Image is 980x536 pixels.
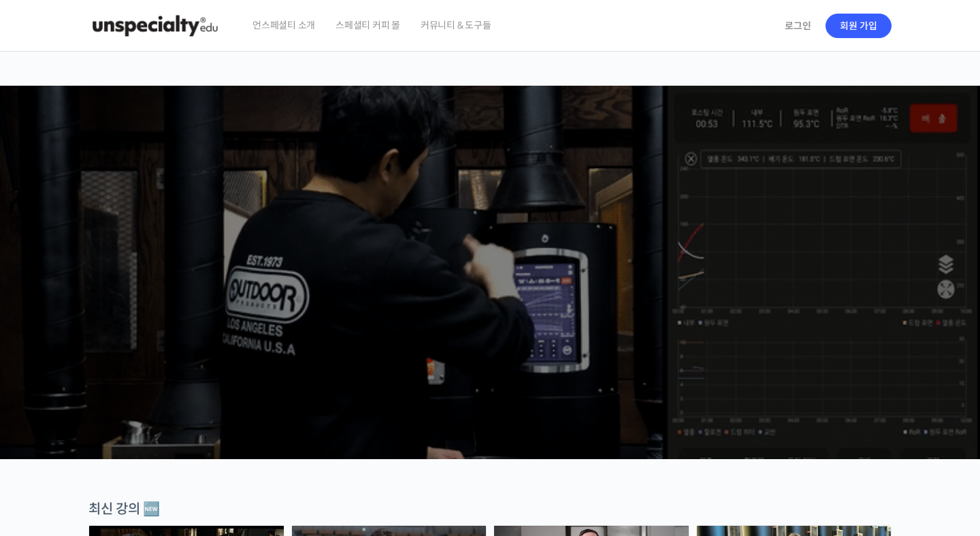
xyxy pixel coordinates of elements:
[777,10,819,41] a: 로그인
[88,500,892,518] div: 최신 강의 🆕
[14,208,966,277] p: [PERSON_NAME]을 다하는 당신을 위해, 최고와 함께 만든 커피 클래스
[14,283,966,302] p: 시간과 장소에 구애받지 않고, 검증된 커리큘럼으로
[826,14,892,38] a: 회원 가입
